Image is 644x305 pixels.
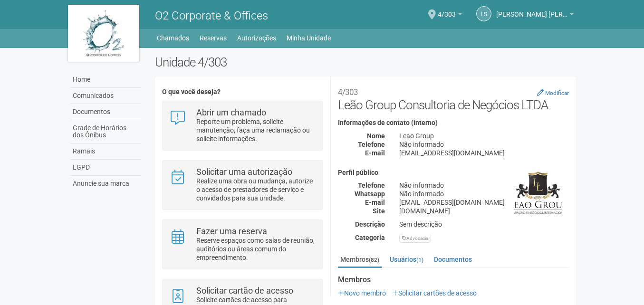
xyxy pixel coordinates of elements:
[200,31,227,45] a: Reservas
[387,252,426,267] a: Usuários(1)
[196,226,267,236] strong: Fazer uma reserva
[70,176,141,191] a: Anuncie sua marca
[355,190,385,198] strong: Whatsapp
[338,289,386,297] a: Novo membro
[358,181,385,189] strong: Telefone
[196,286,293,295] strong: Solicitar cartão de acesso
[155,9,268,22] span: O2 Corporate & Offices
[392,207,576,215] div: [DOMAIN_NAME]
[170,108,316,143] a: Abrir um chamado Reporte um problema, solicite manutenção, faça uma reclamação ou solicite inform...
[170,168,316,202] a: Solicitar uma autorização Realize uma obra ou mudança, autorize o acesso de prestadores de serviç...
[70,160,141,176] a: LGPD
[196,177,316,202] p: Realize uma obra ou mudança, autorize o acesso de prestadores de serviço e convidados para sua un...
[355,234,385,241] strong: Categoria
[196,117,316,143] p: Reporte um problema, solicite manutenção, faça uma reclamação ou solicite informações.
[438,1,456,18] span: 4/303
[196,167,292,177] strong: Solicitar uma autorização
[392,181,576,190] div: Não informado
[358,141,385,148] strong: Telefone
[287,31,331,45] a: Minha Unidade
[355,220,385,228] strong: Descrição
[338,84,569,112] h2: Leão Group Consultoria de Negócios LTDA
[392,190,576,198] div: Não informado
[170,227,316,262] a: Fazer uma reserva Reserve espaços como salas de reunião, auditórios ou áreas comum do empreendime...
[70,88,141,104] a: Comunicados
[70,143,141,160] a: Ramais
[369,257,379,263] small: (82)
[70,104,141,120] a: Documentos
[514,169,562,217] img: business.png
[392,140,576,149] div: Não informado
[373,207,385,215] strong: Site
[496,1,567,18] span: Leonardo Silva Leao
[237,31,276,45] a: Autorizações
[365,199,385,206] strong: E-mail
[392,149,576,157] div: [EMAIL_ADDRESS][DOMAIN_NAME]
[196,107,266,117] strong: Abrir um chamado
[537,89,569,96] a: Modificar
[338,252,382,268] a: Membros(82)
[432,252,474,267] a: Documentos
[392,198,576,207] div: [EMAIL_ADDRESS][DOMAIN_NAME]
[392,289,477,297] a: Solicitar cartões de acesso
[338,119,569,126] h4: Informações de contato (interno)
[155,55,577,69] h2: Unidade 4/303
[365,149,385,157] strong: E-mail
[399,234,431,243] div: Advocacia
[70,72,141,88] a: Home
[68,5,139,62] img: logo.jpg
[392,220,576,229] div: Sem descrição
[416,257,423,263] small: (1)
[157,31,189,45] a: Chamados
[496,12,574,19] a: [PERSON_NAME] [PERSON_NAME]
[476,6,491,21] a: LS
[338,169,569,176] h4: Perfil público
[367,132,385,140] strong: Nome
[438,12,462,19] a: 4/303
[392,132,576,140] div: Leao Group
[338,276,569,284] strong: Membros
[196,236,316,262] p: Reserve espaços como salas de reunião, auditórios ou áreas comum do empreendimento.
[338,87,358,97] small: 4/303
[545,90,569,96] small: Modificar
[162,88,323,95] h4: O que você deseja?
[70,120,141,143] a: Grade de Horários dos Ônibus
